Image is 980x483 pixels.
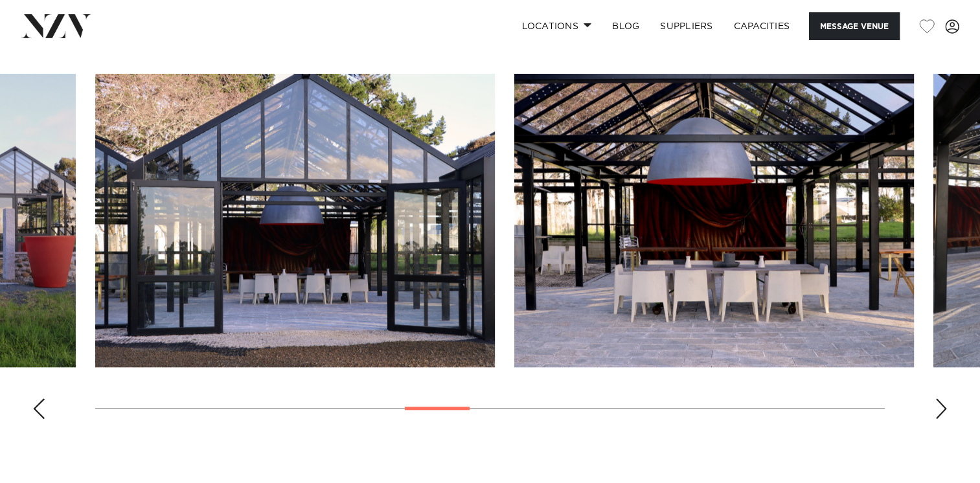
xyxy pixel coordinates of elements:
[95,74,495,367] swiper-slide: 10 / 23
[602,12,650,40] a: BLOG
[514,74,914,367] swiper-slide: 11 / 23
[511,12,602,40] a: Locations
[650,12,723,40] a: SUPPLIERS
[724,12,801,40] a: Capacities
[809,12,900,40] button: Message Venue
[21,14,91,38] img: nzv-logo.png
